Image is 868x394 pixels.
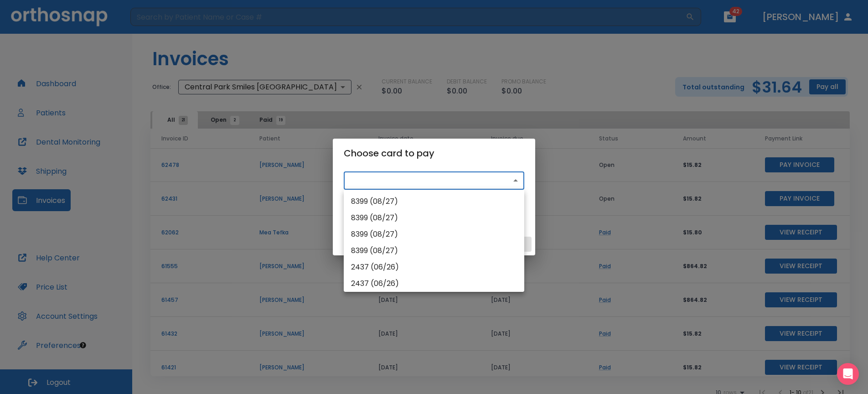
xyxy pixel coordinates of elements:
li: 2437 (06/26) [344,275,524,292]
li: 8399 (08/27) [344,210,524,226]
li: 8399 (08/27) [344,243,524,259]
li: 8399 (08/27) [344,226,524,243]
li: 2437 (06/26) [344,259,524,275]
div: Open Intercom Messenger [837,363,859,385]
li: 8399 (08/27) [344,193,524,210]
